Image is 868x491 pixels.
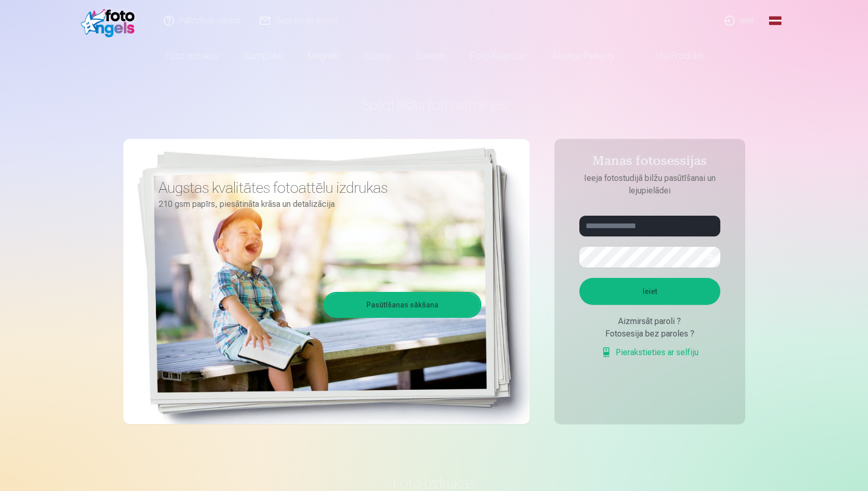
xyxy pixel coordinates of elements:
[295,41,351,71] a: Magnēti
[325,293,480,316] a: Pasūtīšanas sākšana
[569,153,731,172] h4: Manas fotosessijas
[579,328,720,340] div: Fotosesija bez paroles ?
[232,41,295,71] a: Komplekti
[627,41,716,71] a: Visi produkti
[159,197,474,212] p: 210 gsm papīrs, piesātināta krāsa un detalizācija
[123,95,745,114] h1: Spilgtākās foto atmiņas
[579,278,720,305] button: Ieiet
[153,41,232,71] a: Foto izdrukas
[569,172,731,197] p: Ieeja fotostudijā bilžu pasūtīšanai un lejupielādei
[159,178,474,197] h3: Augstas kvalitātes fotoattēlu izdrukas
[351,41,403,71] a: Krūzes
[81,4,140,37] img: /fa1
[579,315,720,328] div: Aizmirsāt paroli ?
[601,346,699,359] a: Pierakstieties ar selfiju
[458,41,539,71] a: Foto kalendāri
[403,41,458,71] a: Suvenīri
[539,41,627,71] a: Atslēgu piekariņi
